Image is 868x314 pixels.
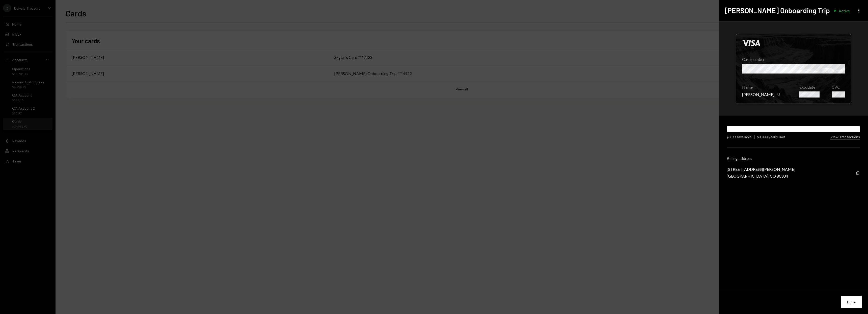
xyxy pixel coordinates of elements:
[727,134,752,139] div: $3,000 available
[754,134,755,139] div: |
[727,156,860,161] div: Billing address
[838,8,850,13] div: Active
[830,135,860,139] button: View Transactions
[727,174,795,178] div: [GEOGRAPHIC_DATA], CO 80304
[736,34,851,104] div: Click to hide
[727,167,795,172] div: [STREET_ADDRESS][PERSON_NAME]
[725,6,830,15] h2: [PERSON_NAME] Onboarding Trip
[757,134,785,139] div: $3,000 yearly limit
[841,296,862,308] button: Done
